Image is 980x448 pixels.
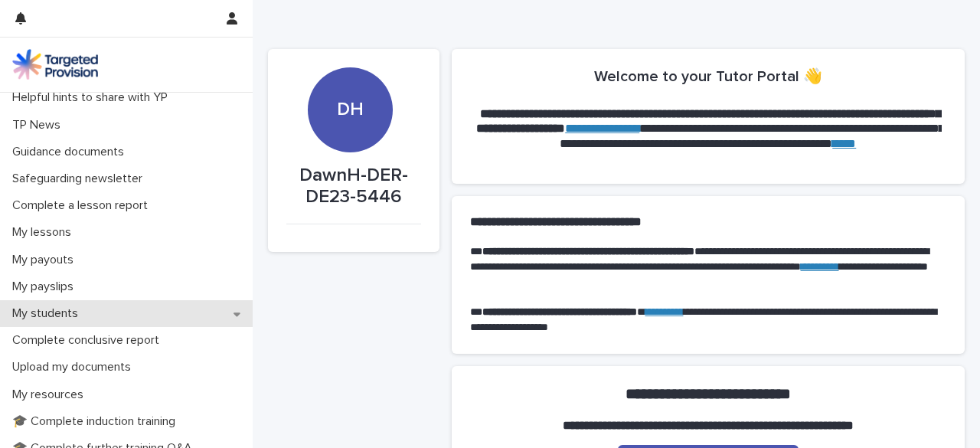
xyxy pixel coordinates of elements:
p: Upload my documents [6,360,143,374]
p: My students [6,306,90,321]
p: DawnH-DER-DE23-5446 [286,165,421,209]
h2: Welcome to your Tutor Portal 👋 [594,67,822,86]
p: Guidance documents [6,145,136,159]
p: My payslips [6,280,86,294]
p: Helpful hints to share with YP [6,90,180,105]
p: My lessons [6,225,83,240]
p: Complete a lesson report [6,198,160,213]
img: M5nRWzHhSzIhMunXDL62 [12,49,98,80]
div: DH [308,14,393,120]
p: TP News [6,118,73,132]
p: 🎓 Complete induction training [6,414,188,429]
p: Safeguarding newsletter [6,172,155,186]
p: Complete conclusive report [6,333,171,348]
p: My resources [6,388,96,402]
p: My payouts [6,253,86,267]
